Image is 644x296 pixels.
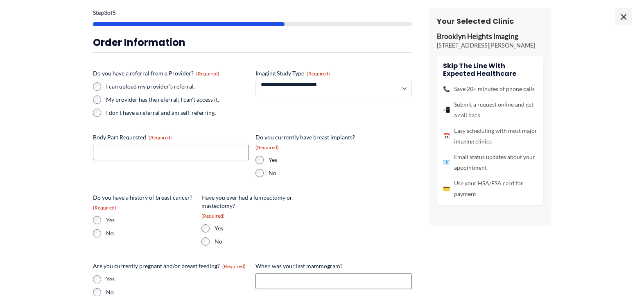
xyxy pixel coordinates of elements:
[93,262,246,270] legend: Are you currently pregnant and/or breast feeding?
[443,131,450,141] span: 📅
[196,71,219,77] span: (Required)
[215,237,303,246] label: No
[201,213,225,219] span: (Required)
[437,41,543,50] p: [STREET_ADDRESS][PERSON_NAME]
[106,82,249,91] label: I can upload my provider's referral.
[106,216,195,224] label: Yes
[437,16,543,26] h3: Your Selected Clinic
[93,10,412,16] p: Step of
[443,105,450,115] span: 📲
[201,194,303,219] legend: Have you ever had a lumpectomy or mastectomy?
[255,262,412,270] label: When was your last mammogram?
[93,133,249,141] label: Body Part Requested
[104,9,107,16] span: 3
[269,169,357,177] label: No
[113,9,116,16] span: 5
[106,109,249,117] label: I don't have a referral and am self-referring.
[255,144,279,150] span: (Required)
[93,205,116,211] span: (Required)
[443,157,450,168] span: 📧
[443,62,537,77] h4: Skip the line with Expected Healthcare
[443,183,450,194] span: 💳
[106,96,249,104] label: My provider has the referral; I can't access it.
[149,134,172,141] span: (Required)
[222,263,246,269] span: (Required)
[93,194,195,211] legend: Do you have a history of breast cancer?
[443,84,450,94] span: 📞
[307,71,330,77] span: (Required)
[93,36,412,49] h3: Order Information
[93,69,219,77] legend: Do you have a referral from a Provider?
[443,152,537,173] li: Email status updates about your appointment
[106,229,195,237] label: No
[215,224,303,232] label: Yes
[269,156,357,164] label: Yes
[443,99,537,121] li: Submit a request online and get a call back
[255,133,357,151] legend: Do you currently have breast implants?
[437,32,543,41] p: Brooklyn Heights Imaging
[106,275,249,283] label: Yes
[255,69,412,77] label: Imaging Study Type
[443,84,537,94] li: Save 20+ minutes of phone calls
[443,178,537,199] li: Use your HSA/FSA card for payment
[443,125,537,147] li: Easy scheduling with most major imaging clinics
[615,8,632,25] span: ×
